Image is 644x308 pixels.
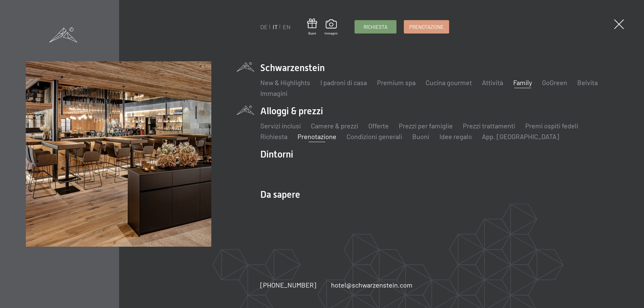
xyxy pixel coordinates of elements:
a: Offerte [368,122,389,130]
a: Camere & prezzi [311,122,358,130]
span: Richiesta [364,23,387,30]
span: Immagini [324,31,338,36]
a: GoGreen [542,78,567,86]
a: Family [513,78,532,86]
a: Idee regalo [439,132,472,140]
a: Premium spa [377,78,416,86]
a: Condizioni generali [346,132,402,140]
span: [PHONE_NUMBER] [260,281,316,289]
a: Richiesta [260,132,287,140]
a: I padroni di casa [320,78,367,86]
a: Immagini [324,19,338,36]
a: Immagini [260,89,287,97]
a: Cucina gourmet [426,78,472,86]
a: Buoni [412,132,429,140]
a: App. [GEOGRAPHIC_DATA] [482,132,559,140]
a: EN [283,23,290,30]
a: Prenotazione [404,20,449,33]
a: Richiesta [355,20,396,33]
a: Servizi inclusi [260,122,301,130]
a: New & Highlights [260,78,310,86]
a: Prezzi trattamenti [463,122,515,130]
a: Prezzi per famiglie [399,122,453,130]
a: Attività [482,78,503,86]
a: IT [273,23,278,30]
span: Prenotazione [409,23,444,30]
a: DE [260,23,268,30]
span: Buoni [307,31,317,36]
a: Premi ospiti fedeli [525,122,578,130]
a: [PHONE_NUMBER] [260,280,316,290]
a: Belvita [577,78,598,86]
a: hotel@schwarzenstein.com [331,280,413,290]
a: Prenotazione [298,132,336,140]
a: Buoni [307,18,317,36]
